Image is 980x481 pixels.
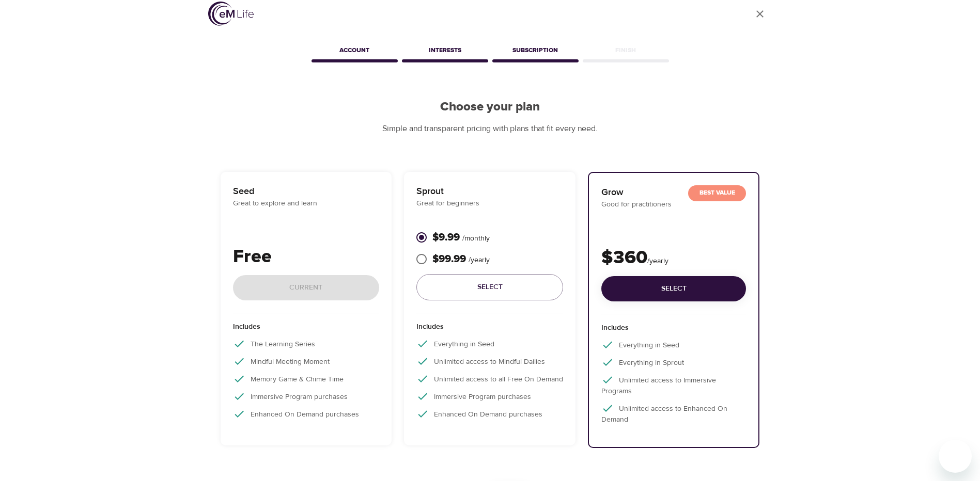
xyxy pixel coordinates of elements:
button: Select [416,274,563,300]
p: $360 [601,244,746,272]
p: Sprout [416,184,563,198]
h2: Choose your plan [208,100,772,115]
img: logo [208,2,254,26]
p: Includes [233,322,380,338]
p: $9.99 [432,230,490,245]
span: / monthly [462,234,490,243]
a: close [748,2,772,26]
p: Mindful Meeting Moment [233,355,380,367]
p: $99.99 [432,251,490,267]
p: Immersive Program purchases [233,390,380,403]
p: The Learning Series [233,338,380,350]
p: Simple and transparent pricing with plans that fit every need. [208,123,772,135]
iframe: Button to launch messaging window [939,440,972,473]
p: Great for beginners [416,198,563,209]
p: Good for practitioners [601,199,746,210]
p: Everything in Sprout [601,356,746,368]
button: Select [601,276,746,301]
p: Enhanced On Demand purchases [416,408,563,420]
p: Seed [233,184,380,198]
span: / yearly [647,256,668,266]
p: Unlimited access to Enhanced On Demand [601,402,746,425]
p: Enhanced On Demand purchases [233,408,380,420]
span: Select [425,281,555,294]
p: Everything in Seed [601,339,746,351]
p: Unlimited access to all Free On Demand [416,373,563,385]
p: Grow [601,185,746,199]
p: Unlimited access to Immersive Programs [601,374,746,397]
span: Select [610,282,738,295]
p: Includes [416,322,563,338]
p: Great to explore and learn [233,198,380,209]
span: / yearly [469,255,490,265]
p: Everything in Seed [416,338,563,350]
p: Memory Game & Chime Time [233,373,380,385]
p: Unlimited access to Mindful Dailies [416,355,563,367]
p: Includes [601,323,746,339]
p: Immersive Program purchases [416,390,563,403]
p: Free [233,243,380,271]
